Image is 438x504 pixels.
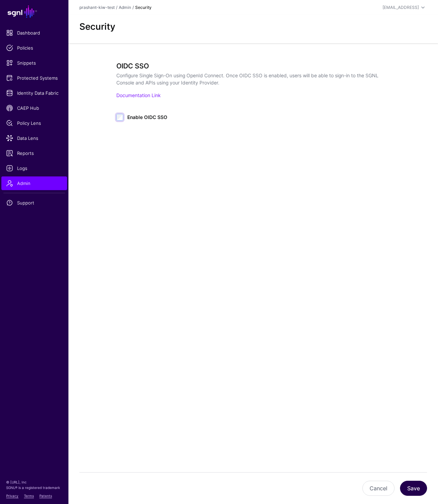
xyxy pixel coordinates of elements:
div: [EMAIL_ADDRESS] [383,4,419,11]
p: SGNL® is a registered trademark [6,485,62,490]
span: Support [6,199,62,206]
button: Save [400,481,427,496]
a: Privacy [6,494,18,498]
a: Policy Lens [1,116,67,130]
a: Snippets [1,56,67,70]
a: CAEP Hub [1,101,67,115]
a: Logs [1,161,67,175]
span: Identity Data Fabric [6,90,62,96]
a: Patents [39,494,52,498]
span: Dashboard [6,29,62,36]
p: © [URL], Inc [6,479,62,485]
span: Policy Lens [6,120,62,127]
span: Logs [6,165,62,172]
span: Data Lens [6,135,62,142]
span: Policies [6,44,62,51]
h2: Security [79,21,427,32]
a: Admin [1,176,67,190]
a: prashant-kiw-test [79,5,115,10]
h3: OIDC SSO [116,62,385,70]
a: Protected Systems [1,71,67,85]
span: Admin [6,180,62,187]
a: Identity Data Fabric [1,86,67,100]
div: / [115,4,119,11]
span: CAEP Hub [6,105,62,111]
span: Protected Systems [6,75,62,81]
a: Documentation Link [116,92,160,98]
span: Snippets [6,59,62,66]
button: Cancel [362,481,395,496]
a: Dashboard [1,26,67,40]
span: Enable OIDC SSO [127,114,167,120]
p: Configure Single Sign-On using OpenId Connect. Once OIDC SSO is enabled, users will be able to si... [116,72,385,86]
div: / [131,4,135,11]
strong: Security [135,5,152,10]
a: Admin [119,5,131,10]
a: Reports [1,146,67,160]
a: Policies [1,41,67,55]
span: Reports [6,150,62,157]
a: Data Lens [1,131,67,145]
a: Terms [24,494,34,498]
a: SGNL [4,4,64,19]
